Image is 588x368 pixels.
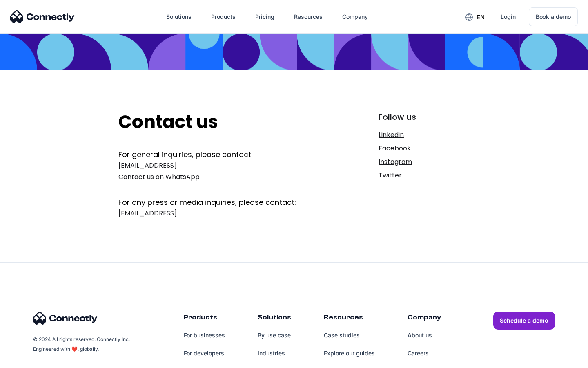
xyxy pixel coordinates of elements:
div: en [477,11,485,23]
ul: Language list [16,354,49,365]
a: [EMAIL_ADDRESS]Contact us on WhatsApp [118,160,325,183]
div: Solutions [166,11,192,22]
div: Company [408,312,441,326]
a: Book a demo [529,7,578,26]
a: Explore our guides [324,344,375,362]
a: For businesses [184,326,225,344]
a: About us [408,326,441,344]
div: Follow us [379,111,470,123]
img: Connectly Logo [33,312,98,325]
a: Industries [258,344,291,362]
a: [EMAIL_ADDRESS] [118,208,325,219]
div: For any press or media inquiries, please contact: [118,185,325,208]
a: Twitter [379,170,470,181]
div: Pricing [255,11,274,22]
div: Resources [294,11,323,22]
a: By use case [258,326,291,344]
div: © 2024 All rights reserved. Connectly Inc. Engineered with ❤️, globally. [33,334,131,354]
div: For general inquiries, please contact: [118,149,325,160]
a: Case studies [324,326,375,344]
img: Connectly Logo [10,10,75,23]
a: Pricing [249,7,281,27]
a: Schedule a demo [493,312,555,330]
a: Facebook [379,143,470,154]
a: Careers [408,344,441,362]
div: Resources [324,312,375,326]
div: Products [211,11,236,22]
a: Login [494,7,522,27]
aside: Language selected: English [8,354,49,365]
a: Linkedin [379,129,470,141]
div: Company [342,11,368,22]
a: For developers [184,344,225,362]
div: Products [184,312,225,326]
div: Solutions [258,312,291,326]
div: Login [501,11,516,22]
h2: Contact us [118,111,325,133]
a: Instagram [379,156,470,168]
